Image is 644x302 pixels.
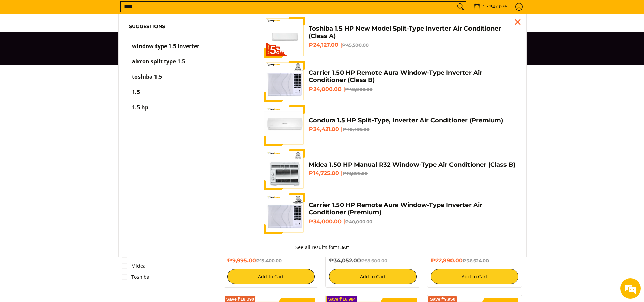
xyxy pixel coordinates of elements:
[226,297,254,301] span: Save ₱18,090
[132,73,162,80] span: toshiba 1.5
[129,105,244,117] a: 1.5 hp
[264,17,516,58] a: Toshiba 1.5 HP New Model Split-Type Inverter Air Conditioner (Class A) Toshiba 1.5 HP New Model S...
[309,25,516,40] h4: Toshiba 1.5 HP New Model Split-Type Inverter Air Conditioner (Class A)
[309,201,516,216] h4: Carrier 1.50 HP Remote Aura Window-Type Inverter Air Conditioner (Premium)
[345,87,372,92] del: ₱40,000.00
[227,269,315,284] button: Add to Cart
[482,4,486,9] span: 1
[328,297,356,301] span: Save ₱16,984
[264,105,516,146] a: condura-split-type-inverter-air-conditioner-class-b-full-view-mang-kosme Condura 1.5 HP Split-Typ...
[132,42,199,50] span: window type 1.5 inverter
[132,74,162,86] p: toshiba 1.5
[335,244,349,250] strong: "1.50"
[129,59,244,71] a: aircon split type 1.5
[264,149,516,190] a: Midea 1.50 HP Manual R32 Window-Type Air Conditioner (Class B) Midea 1.50 HP Manual R32 Window-Ty...
[289,238,356,257] button: See all results for"1.50"
[463,258,489,263] del: ₱36,624.00
[309,42,516,49] h6: ₱24,127.00 |
[264,61,305,102] img: Carrier 1.50 HP Remote Aura Window-Type Inverter Air Conditioner (Class B)
[309,126,516,133] h6: ₱34,421.00 |
[256,258,282,263] del: ₱15,400.00
[329,257,417,264] h6: ₱34,052.00
[361,258,387,263] del: ₱59,600.00
[227,257,315,264] h6: ₱9,995.00
[309,69,516,84] h4: Carrier 1.50 HP Remote Aura Window-Type Inverter Air Conditioner (Class B)
[343,171,368,176] del: ₱19,895.00
[129,24,244,30] h6: Suggestions
[132,59,185,71] p: aircon split type 1.5
[39,86,94,154] span: We're online!
[343,127,369,132] del: ₱40,495.00
[132,44,199,56] p: window type 1.5 inverter
[111,3,128,20] div: Minimize live chat window
[132,103,148,111] span: 1.5 hp
[513,17,523,27] div: Close pop up
[309,170,516,177] h6: ₱14,725.00 |
[488,4,508,9] span: ₱47,076
[132,58,185,65] span: aircon split type 1.5
[329,269,417,284] button: Add to Cart
[35,38,114,47] div: Chat with us now
[309,117,516,125] h4: Condura 1.5 HP Split-Type, Inverter Air Conditioner (Premium)
[309,218,516,225] h6: ₱34,000.00 |
[309,161,516,169] h4: Midea 1.50 HP Manual R32 Window-Type Air Conditioner (Class B)
[431,269,518,284] button: Add to Cart
[264,105,305,146] img: condura-split-type-inverter-air-conditioner-class-b-full-view-mang-kosme
[129,74,244,86] a: toshiba 1.5
[129,44,244,56] a: window type 1.5 inverter
[264,193,516,234] a: Carrier 1.50 HP Remote Aura Window-Type Inverter Air Conditioner (Premium) Carrier 1.50 HP Remote...
[264,149,305,190] img: Midea 1.50 HP Manual R32 Window-Type Air Conditioner (Class B)
[430,297,455,301] span: Save ₱9,950
[129,90,244,101] a: 1.5
[132,105,148,117] p: 1.5 hp
[345,219,372,224] del: ₱40,000.00
[122,261,146,271] a: Midea
[431,257,518,264] h6: ₱22,890.00
[132,88,140,96] span: 1.5
[342,42,369,48] del: ₱45,500.00
[122,271,149,282] a: Toshiba
[132,90,140,101] p: 1.5
[455,2,466,12] button: Search
[264,17,305,58] img: Toshiba 1.5 HP New Model Split-Type Inverter Air Conditioner (Class A)
[264,193,305,234] img: Carrier 1.50 HP Remote Aura Window-Type Inverter Air Conditioner (Premium)
[471,3,509,11] span: •
[264,61,516,102] a: Carrier 1.50 HP Remote Aura Window-Type Inverter Air Conditioner (Class B) Carrier 1.50 HP Remote...
[309,86,516,93] h6: ₱24,000.00 |
[3,185,129,209] textarea: Type your message and hit 'Enter'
